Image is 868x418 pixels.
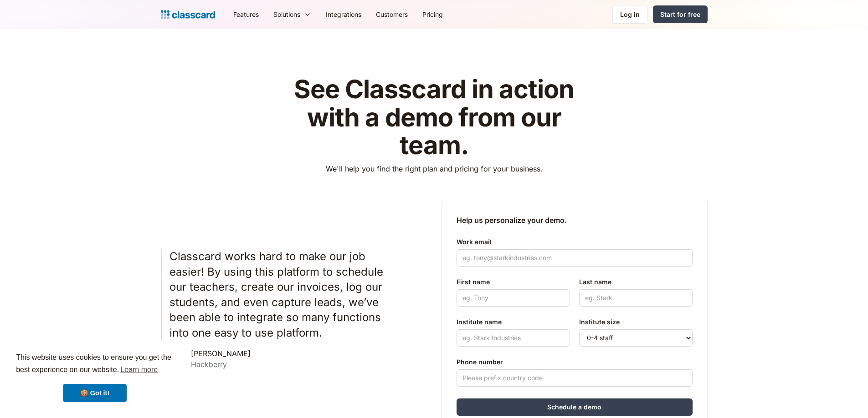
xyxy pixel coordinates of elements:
input: eg. Tony [457,289,570,307]
input: Please prefix country code [457,369,693,387]
span: This website uses cookies to ensure you get the best experience on our website. [16,352,174,377]
input: Schedule a demo [457,398,693,416]
div: Hackberry [191,360,251,369]
label: Work email [457,237,693,247]
p: Classcard works hard to make our job easier! By using this platform to schedule our teachers, cre... [169,249,398,341]
strong: See Classcard in action with a demo from our team. [294,74,574,161]
div: [PERSON_NAME] [191,349,251,358]
a: Log in [612,5,647,24]
div: cookieconsent [7,343,182,411]
a: learn more about cookies [119,363,159,377]
label: Last name [579,277,693,287]
a: Customers [369,4,415,25]
h2: Help us personalize your demo. [457,215,693,226]
label: Phone number [457,357,693,368]
input: eg. Stark [579,289,693,307]
div: Solutions [266,4,318,25]
p: We'll help you find the right plan and pricing for your business. [326,163,543,174]
label: Institute name [457,317,570,327]
input: eg. Stark Industries [457,329,570,347]
input: eg. tony@starkindustries.com [457,249,693,267]
a: Features [226,4,266,25]
div: Log in [620,10,640,19]
label: First name [457,277,570,287]
a: Integrations [318,4,369,25]
a: dismiss cookie message [63,384,127,402]
form: Contact Form [457,233,693,416]
div: Start for free [660,10,700,19]
a: Pricing [415,4,450,25]
a: Start for free [653,5,708,23]
a: Logo [161,8,215,21]
div: Solutions [273,10,300,19]
label: Institute size [579,317,693,327]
